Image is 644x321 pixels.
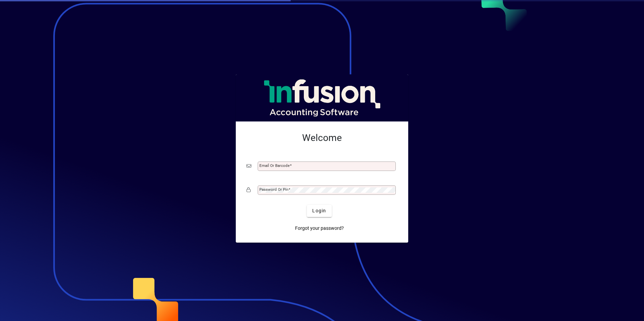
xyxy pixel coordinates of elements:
[259,163,290,168] mat-label: Email or Barcode
[259,187,288,192] mat-label: Password or Pin
[247,132,397,144] h2: Welcome
[312,207,326,214] span: Login
[292,222,347,235] a: Forgot your password?
[295,225,344,232] span: Forgot your password?
[307,205,331,217] button: Login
